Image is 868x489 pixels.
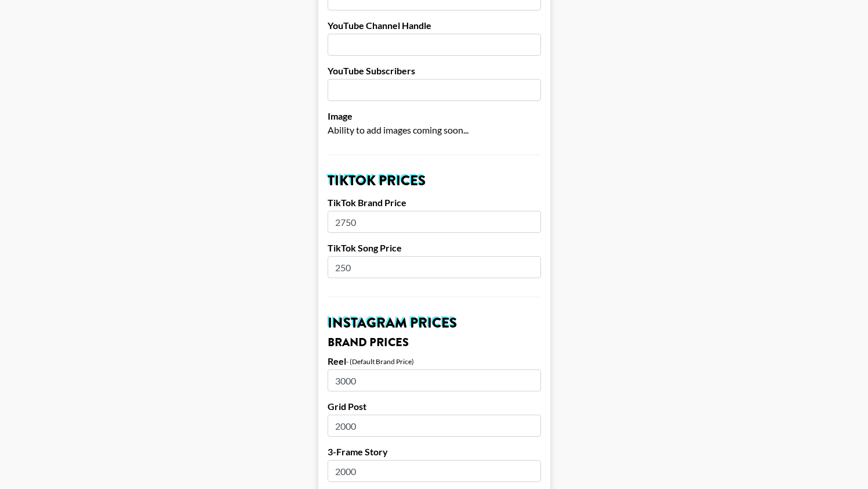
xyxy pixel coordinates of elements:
label: 3-Frame Story [328,446,541,458]
label: Reel [328,355,346,367]
label: YouTube Channel Handle [328,20,541,31]
h2: TikTok Prices [328,174,541,188]
span: Ability to add images coming soon... [328,124,468,135]
label: TikTok Song Price [328,242,541,254]
h2: Instagram Prices [328,316,541,330]
h3: Brand Prices [328,337,541,348]
label: Grid Post [328,401,541,412]
label: TikTok Brand Price [328,197,541,208]
div: - (Default Brand Price) [346,357,414,366]
label: Image [328,110,541,122]
label: YouTube Subscribers [328,65,541,77]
